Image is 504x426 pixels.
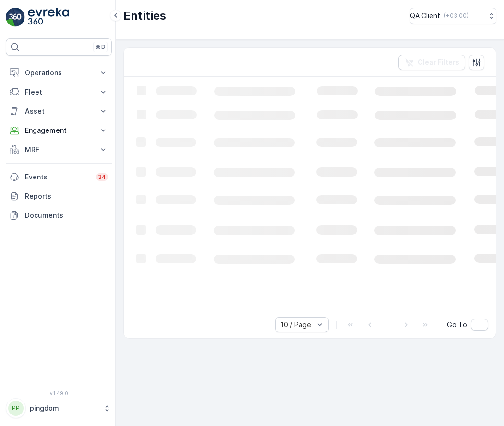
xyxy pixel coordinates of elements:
button: PPpingdom [6,398,112,418]
a: Documents [6,206,112,225]
a: Reports [6,187,112,206]
a: Events34 [6,167,112,187]
p: Fleet [25,87,93,97]
p: Clear Filters [418,58,459,67]
button: QA Client(+03:00) [410,8,496,24]
p: 34 [98,173,106,181]
img: logo [6,8,25,27]
img: logo_light-DOdMpM7g.png [28,8,69,27]
button: Operations [6,63,112,83]
p: ⌘B [96,43,105,51]
div: PP [8,401,24,416]
button: Fleet [6,83,112,102]
p: Entities [123,8,166,24]
p: QA Client [410,11,440,21]
p: Reports [25,191,108,201]
span: Go To [447,320,467,330]
p: Asset [25,106,93,116]
p: Documents [25,211,108,220]
button: MRF [6,140,112,159]
p: ( +03:00 ) [444,12,468,20]
button: Asset [6,102,112,121]
p: Operations [25,68,93,78]
button: Engagement [6,121,112,140]
p: Engagement [25,126,93,135]
button: Clear Filters [398,55,465,70]
p: Events [25,172,90,182]
p: pingdom [30,403,98,413]
p: MRF [25,145,93,154]
span: v 1.49.0 [6,390,112,396]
